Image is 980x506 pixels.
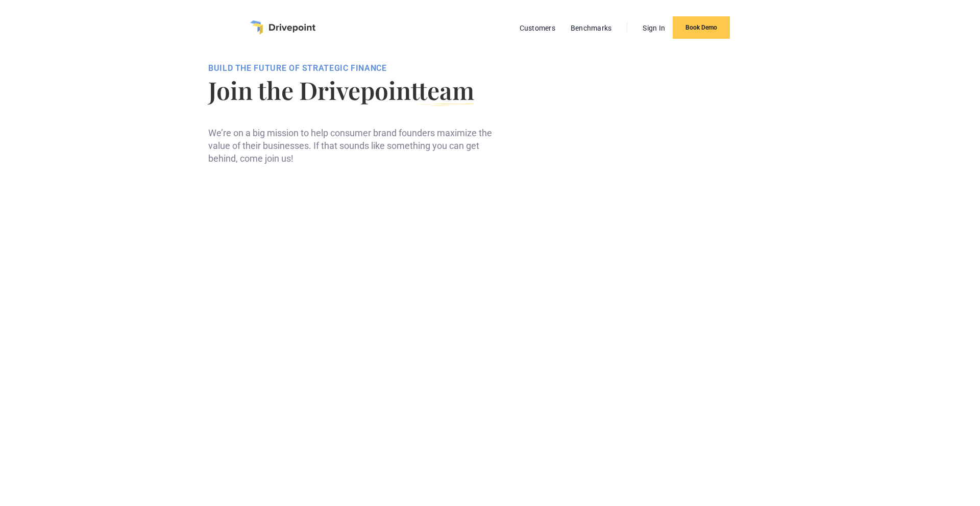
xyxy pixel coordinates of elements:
[638,21,670,35] a: Sign In
[566,21,617,35] a: Benchmarks
[208,63,508,73] div: BUILD THE FUTURE OF STRATEGIC FINANCE
[673,16,730,39] a: Book Demo
[250,20,315,35] a: home
[514,21,560,35] a: Customers
[208,127,508,165] p: We’re on a big mission to help consumer brand founders maximize the value of their businesses. If...
[208,78,508,102] h1: Join the Drivepoint
[419,73,474,106] span: team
